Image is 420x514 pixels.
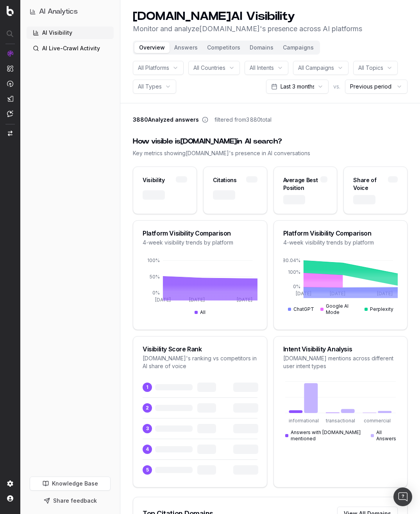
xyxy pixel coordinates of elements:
[320,303,358,315] div: Google AI Mode
[7,110,13,117] img: Assist
[30,477,111,491] a: Knowledge Base
[143,445,152,454] span: 4
[133,136,407,147] div: How visible is [DOMAIN_NAME] in AI search?
[143,346,257,352] div: Visibility Score Rank
[7,96,13,102] img: Studio
[30,6,111,17] button: AI Analytics
[293,284,300,289] tspan: 0%
[283,354,398,370] div: [DOMAIN_NAME] mentions across different user intent types
[285,429,365,442] div: Answers with [DOMAIN_NAME] mentioned
[365,306,393,312] div: Perplexity
[393,487,412,506] div: Open Intercom Messenger
[155,297,171,303] tspan: [DATE]
[213,176,237,184] div: Citations
[288,269,300,275] tspan: 100%
[333,83,340,90] span: vs.
[7,50,13,57] img: Analytics
[150,274,160,280] tspan: 50%
[133,116,199,124] span: 3880 Analyzed answers
[288,418,318,424] tspan: informational
[7,65,13,72] img: Intelligence
[353,176,388,192] div: Share of Voice
[189,297,205,303] tspan: [DATE]
[237,297,252,303] tspan: [DATE]
[133,9,362,23] h1: [DOMAIN_NAME] AI Visibility
[134,42,170,53] button: Overview
[133,149,407,157] div: Key metrics showing [DOMAIN_NAME] 's presence in AI conversations
[133,23,362,34] p: Monitor and analyze [DOMAIN_NAME] 's presence across AI platforms
[143,403,152,413] span: 2
[288,306,314,312] div: ChatGPT
[250,64,274,72] span: All Intents
[143,424,152,433] span: 3
[7,6,14,16] img: Botify logo
[7,495,13,502] img: My account
[27,27,114,39] a: AI Visibility
[39,6,78,17] h1: AI Analytics
[147,257,160,263] tspan: 100%
[138,64,169,72] span: All Platforms
[170,42,202,53] button: Answers
[193,64,225,72] span: All Countries
[202,42,245,53] button: Competitors
[143,239,257,246] div: 4-week visibility trends by platform
[364,418,391,424] tspan: commercial
[295,291,311,296] tspan: [DATE]
[143,354,257,370] div: [DOMAIN_NAME] 's ranking vs competitors in AI share of voice
[371,429,396,442] div: All Answers
[325,418,355,424] tspan: transactional
[283,230,398,236] div: Platform Visibility Comparison
[27,42,114,55] a: AI Live-Crawl Activity
[8,131,13,136] img: Switch project
[283,346,398,352] div: Intent Visibility Analysis
[143,176,165,184] div: Visibility
[283,239,398,246] div: 4-week visibility trends by platform
[358,64,383,72] span: All Topics
[143,465,152,475] span: 5
[143,383,152,392] span: 1
[214,116,272,124] span: filtered from 3 880 total
[245,42,278,53] button: Domains
[278,42,318,53] button: Campaigns
[7,80,13,87] img: Activation
[283,176,320,192] div: Average Best Position
[195,309,206,315] div: All
[298,64,334,72] span: All Campaigns
[143,230,257,236] div: Platform Visibility Comparison
[30,494,111,508] button: Share feedback
[280,257,300,263] tspan: 180.04%
[152,290,160,296] tspan: 0%
[7,480,13,487] img: Setting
